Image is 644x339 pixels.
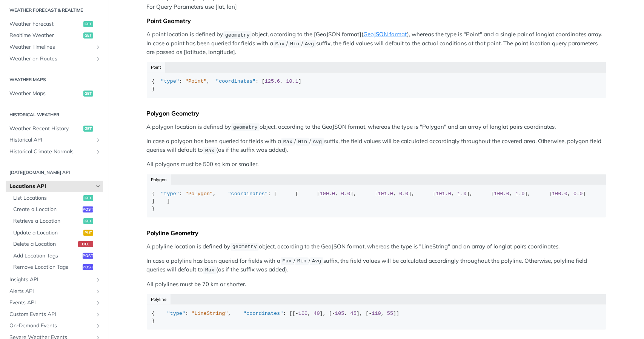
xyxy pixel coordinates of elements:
span: "coordinates" [216,79,255,84]
span: 105 [335,311,344,316]
span: Max [205,267,214,273]
button: Show subpages for Insights API [95,277,101,283]
a: Retrieve a Locationget [9,216,103,227]
p: A point location is defined by object, according to the [GeoJSON format]( ), whereas the type is ... [147,30,606,56]
a: Custom Events APIShow subpages for Custom Events API [6,309,103,320]
span: "type" [161,191,179,197]
span: Max [283,139,292,145]
button: Show subpages for Weather Timelines [95,44,101,50]
span: "Point" [185,79,207,84]
span: "Polygon" [185,191,213,197]
span: get [83,91,93,97]
p: All polygons must be 500 sq km or smaller. [147,160,606,169]
p: All polylines must be 70 km or shorter. [147,280,606,289]
span: geometry [233,125,258,130]
div: { : , : [ [ [ , ], [ , ], [ , ], [ , ], [ , ] ] ] } [152,190,601,213]
span: 110 [372,311,381,316]
span: geometry [232,244,257,250]
p: In case a polyline has been queried for fields with a / / suffix, the field values will be calcul... [147,257,606,274]
a: Delete a Locationdel [9,239,103,250]
button: Show subpages for Events API [95,300,101,306]
span: Delete a Location [13,240,76,248]
span: post [83,253,93,259]
a: Weather Mapsget [6,88,103,99]
span: 125.6 [265,79,280,84]
span: - [295,311,298,316]
span: get [83,21,93,27]
span: post [83,206,93,213]
button: Show subpages for Custom Events API [95,311,101,317]
a: Events APIShow subpages for Events API [6,297,103,308]
h2: Weather Maps [6,76,103,83]
button: Show subpages for On-Demand Events [95,323,101,329]
p: In case a polygon has been queried for fields with a / / suffix, the field values will be calcula... [147,137,606,155]
span: "coordinates" [228,191,268,197]
span: Realtime Weather [9,32,81,39]
a: Insights APIShow subpages for Insights API [6,274,103,285]
a: Historical APIShow subpages for Historical API [6,134,103,146]
span: 55 [387,311,393,316]
span: Custom Events API [9,311,93,318]
h2: [DATE][DOMAIN_NAME] API [6,169,103,176]
span: Weather Maps [9,90,81,97]
span: On-Demand Events [9,322,93,330]
a: On-Demand EventsShow subpages for On-Demand Events [6,320,103,331]
a: List Locationsget [9,193,103,204]
span: 45 [350,311,357,316]
span: Alerts API [9,288,93,295]
p: A polyline location is defined by object, according to the GeoJSON format, whereas the type is "L... [147,242,606,251]
a: Locations APIHide subpages for Locations API [6,181,103,192]
span: 1.0 [457,191,466,197]
span: 10.1 [286,79,298,84]
button: Show subpages for Weather on Routes [95,56,101,62]
div: Polygon Geometry [147,109,606,117]
span: Create a Location [13,206,81,213]
span: Historical API [9,136,93,144]
span: get [83,218,93,224]
button: Show subpages for Alerts API [95,288,101,294]
a: Historical Climate NormalsShow subpages for Historical Climate Normals [6,146,103,157]
button: Show subpages for Historical API [95,137,101,143]
span: 0.0 [341,191,350,197]
span: post [83,264,93,270]
span: del [78,241,93,247]
span: 0.0 [399,191,408,197]
a: Realtime Weatherget [6,30,103,41]
span: Locations API [9,183,93,190]
span: Insights API [9,276,93,284]
span: Add Location Tags [13,252,81,260]
span: Weather Timelines [9,43,93,51]
a: Alerts APIShow subpages for Alerts API [6,286,103,297]
span: "type" [161,79,179,84]
a: GeoJSON format [363,31,407,38]
span: Avg [305,41,314,47]
span: Weather Forecast [9,20,81,28]
span: Min [297,259,306,264]
div: Polyline Geometry [147,229,606,237]
button: Show subpages for Historical Climate Normals [95,149,101,155]
p: A polygon location is defined by object, according to the GeoJSON format, whereas the type is "Po... [147,123,606,131]
a: Add Location Tagspost [9,250,103,262]
span: Update a Location [13,229,81,237]
span: Events API [9,299,93,307]
a: Create a Locationpost [9,204,103,215]
span: List Locations [13,194,81,202]
span: 101.0 [436,191,452,197]
span: 100.0 [494,191,510,197]
a: Update a Locationput [9,227,103,239]
span: Max [205,148,214,153]
span: 101.0 [378,191,393,197]
span: geometry [225,32,250,38]
span: "coordinates" [243,311,283,316]
span: - [369,311,372,316]
span: Weather Recent History [9,125,81,133]
span: Max [283,259,292,264]
a: Remove Location Tagspost [9,262,103,273]
h2: Historical Weather [6,111,103,118]
span: get [83,32,93,39]
div: { : , : [[ , ], [ , ], [ , ]] } [152,310,601,325]
span: put [83,230,93,236]
a: Weather on RoutesShow subpages for Weather on Routes [6,53,103,65]
div: Point Geometry [147,17,606,25]
span: Min [298,139,307,145]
